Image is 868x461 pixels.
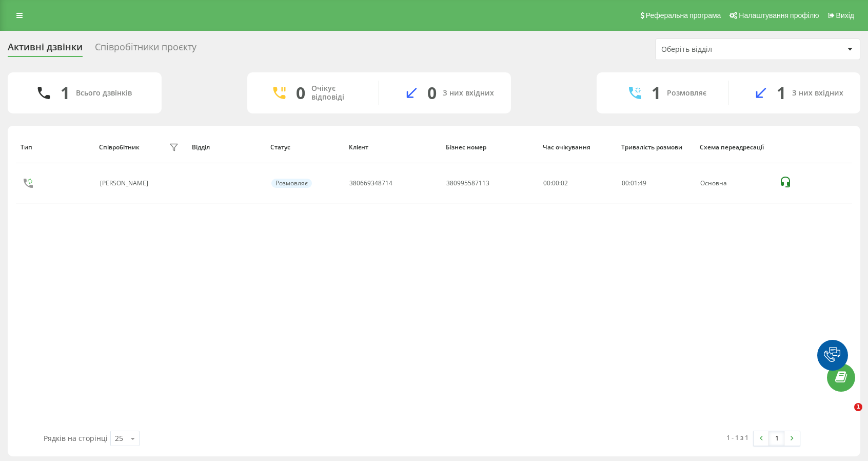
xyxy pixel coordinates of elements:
span: 00 [622,179,629,187]
div: Всього дзвінків [76,89,132,98]
div: 00:00:02 [543,180,610,187]
div: Співробітники проєкту [95,42,196,57]
div: Клієнт [349,144,436,151]
div: Основна [700,180,768,187]
div: 1 - 1 з 1 [726,432,748,443]
div: 380669348714 [349,180,392,187]
span: Рядків на сторінці [44,433,108,443]
div: [PERSON_NAME] [100,180,151,187]
div: З них вхідних [792,89,843,98]
div: З них вхідних [443,89,494,98]
div: Розмовляє [667,89,706,98]
span: 49 [639,179,646,187]
span: 01 [630,179,638,187]
div: 1 [652,83,661,103]
div: Очікує відповіді [311,84,363,102]
div: 1 [61,83,70,103]
div: Відділ [192,144,261,151]
div: 25 [115,433,123,444]
div: Тривалість розмови [621,144,690,151]
div: Співробітник [99,144,140,151]
span: Реферальна програма [646,11,721,20]
div: Схема переадресації [700,144,769,151]
div: 380995587113 [446,180,489,187]
div: Бізнес номер [446,144,533,151]
div: Активні дзвінки [8,42,83,57]
div: Статус [270,144,339,151]
div: 0 [427,83,437,103]
span: Налаштування профілю [739,11,819,20]
span: Вихід [836,11,854,20]
div: Тип [21,144,89,151]
iframe: Intercom live chat [833,403,858,428]
div: Розмовляє [271,179,312,188]
div: : : [622,180,646,187]
div: 1 [777,83,786,103]
span: 1 [854,403,862,411]
div: Оберіть відділ [661,45,784,54]
a: 1 [769,431,784,446]
div: Час очікування [543,144,611,151]
div: 0 [296,83,305,103]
